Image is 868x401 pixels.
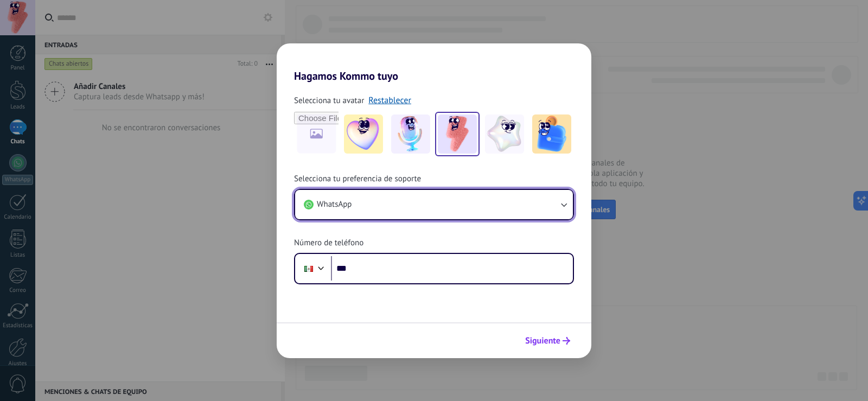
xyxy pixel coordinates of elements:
[294,238,363,249] span: Número de teléfono
[391,114,430,154] img: -2.jpeg
[438,114,477,154] img: -3.jpeg
[295,190,573,219] button: WhatsApp
[277,43,591,82] h2: Hagamos Kommo tuyo
[520,332,575,350] button: Siguiente
[294,174,421,184] span: Selecciona tu preferencia de soporte
[294,96,364,106] span: Selecciona tu avatar
[525,337,560,345] span: Siguiente
[317,199,352,210] span: WhatsApp
[344,114,383,154] img: -1.jpeg
[298,257,319,280] div: Mexico: + 52
[368,95,411,106] a: Restablecer
[485,114,524,154] img: -4.jpeg
[532,114,571,154] img: -5.jpeg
